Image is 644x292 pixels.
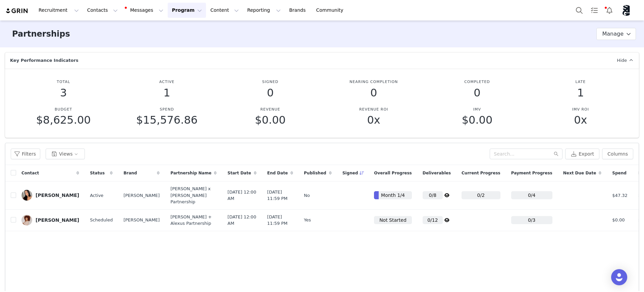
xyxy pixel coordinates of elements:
div: 0/12 [423,216,443,224]
p: Budget [16,107,111,113]
img: 15a7b0bb-a9fa-4e02-995d-1cf01033b41f--s.jpg [21,190,32,201]
button: Profile [617,5,639,16]
span: Current Progress [462,170,500,176]
p: 1 [533,87,628,99]
p: 0x [326,114,421,126]
span: Next Due Date [563,170,596,176]
div: Open Intercom Messenger [611,269,627,285]
span: [PERSON_NAME] [123,217,160,223]
span: Published [304,170,326,176]
span: [DATE] 11:59 PM [267,214,293,227]
div: 0/3 [511,216,552,224]
p: IMV [429,107,525,113]
span: [PERSON_NAME] x [PERSON_NAME] Partnership [170,185,217,205]
span: Partnership Name [170,170,211,176]
span: Signed [342,170,358,176]
i: icon: search [554,152,558,156]
button: Program [168,3,206,18]
p: Nearing Completion [326,79,421,85]
button: Views [46,149,85,159]
span: Payment Progress [511,170,552,176]
div: [PERSON_NAME] [36,217,79,223]
span: End Date [267,170,288,176]
span: [PERSON_NAME] [123,192,160,199]
button: Manage [596,28,636,40]
p: Spend [119,107,214,113]
span: $15,576.86 [136,114,198,126]
p: 1 [119,87,214,99]
img: ef35121c-84dc-49d8-8785-9ddfc35a73ee--s.jpg [21,215,32,225]
span: Status [90,170,105,176]
p: 0x [533,114,628,126]
span: Start Date [227,170,251,176]
a: Brands [285,3,312,18]
p: Revenue ROI [326,107,421,113]
button: Content [206,3,243,18]
input: Search... [490,149,562,159]
div: 0/2 [462,191,500,199]
span: Spend [612,170,627,176]
button: Notifications [602,3,617,18]
div: Month 1/4 [374,191,412,199]
a: Tasks [587,3,602,18]
button: Export [565,149,599,159]
p: 0 [429,87,525,99]
p: Revenue [223,107,318,113]
div: Key Performance Indicators [8,57,84,64]
span: [DATE] 12:00 AM [227,214,256,227]
p: Completed [429,79,525,85]
p: 0 [326,87,421,99]
p: Active [119,79,214,85]
a: [PERSON_NAME] [21,190,79,201]
p: 0 [223,87,318,99]
button: Reporting [243,3,285,18]
a: [PERSON_NAME] [21,215,79,225]
div: 0/4 [511,191,552,199]
span: $0.00 [462,114,493,126]
span: Brand [123,170,137,176]
span: Manage [602,30,624,38]
span: Contact [21,170,39,176]
div: [PERSON_NAME] [36,193,79,198]
button: Messages [122,3,167,18]
span: No [304,192,310,199]
p: Total [16,79,111,85]
p: IMV ROI [533,107,628,113]
button: Filters [11,149,40,159]
button: Search [572,3,587,18]
a: Community [312,3,351,18]
a: Hide [613,52,639,69]
span: [DATE] 12:00 AM [227,189,256,202]
p: 3 [16,87,111,99]
span: Overall Progress [374,170,412,176]
button: Recruitment [35,3,83,18]
span: $0.00 [255,114,286,126]
p: Signed [223,79,318,85]
span: $8,625.00 [36,114,91,126]
button: Columns [602,149,633,159]
div: 0/8 [423,191,443,199]
button: Contacts [83,3,122,18]
p: Late [533,79,628,85]
div: Not Started [374,216,412,224]
img: 800d48eb-955a-4027-b035-879a6d4b1164.png [621,5,632,16]
span: Active [90,192,103,199]
span: Scheduled [90,217,113,223]
span: Yes [304,217,311,223]
h3: Partnerships [12,28,70,40]
span: [DATE] 11:59 PM [267,189,293,202]
span: Deliverables [423,170,451,176]
img: grin logo [5,8,29,14]
span: [PERSON_NAME] + Alexus Partnership [170,214,217,227]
